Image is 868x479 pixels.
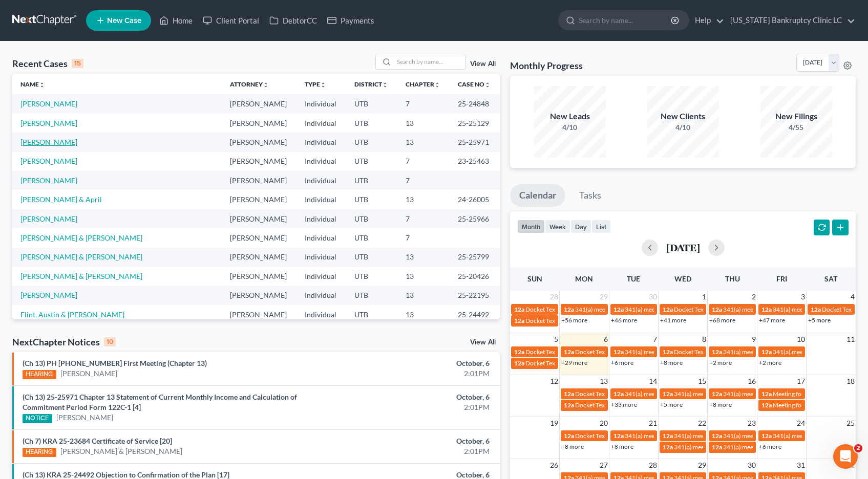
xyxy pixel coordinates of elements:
td: [PERSON_NAME] [222,190,297,209]
span: 28 [549,291,559,303]
i: unfold_more [263,82,269,88]
span: 26 [549,459,559,471]
input: Search by name... [579,11,672,30]
td: Individual [297,248,346,267]
span: 12a [514,348,524,356]
div: 2:01PM [341,402,490,412]
span: 12a [564,306,574,313]
span: 21 [648,417,658,429]
a: (Ch 13) PH [PHONE_NUMBER] First Meeting (Chapter 13) [23,359,207,367]
span: 6 [603,333,609,345]
span: Docket Text: for [PERSON_NAME] & [PERSON_NAME] [525,359,671,367]
td: [PERSON_NAME] [222,171,297,190]
td: UTB [346,267,397,286]
i: unfold_more [382,82,388,88]
td: Individual [297,305,346,324]
a: +29 more [561,359,587,366]
span: 13 [599,375,609,387]
td: 25-25129 [450,114,500,133]
span: 341(a) meeting for [PERSON_NAME] [723,348,822,356]
a: [PERSON_NAME] [20,214,77,223]
div: NextChapter Notices [12,336,116,348]
td: 7 [397,152,450,171]
div: 2:01PM [341,446,490,456]
td: [PERSON_NAME] [222,267,297,286]
div: New Clients [647,111,719,122]
a: [PERSON_NAME] [20,138,77,146]
a: [PERSON_NAME] [20,119,77,127]
a: +47 more [759,316,785,324]
a: Case Nounfold_more [458,80,491,88]
a: [PERSON_NAME] & April [20,195,102,204]
span: 341(a) meeting for [PERSON_NAME] [625,348,724,356]
a: +8 more [561,443,584,450]
span: 12a [613,390,624,398]
a: Tasks [570,184,610,207]
a: +8 more [660,359,683,366]
button: list [591,220,611,233]
td: UTB [346,305,397,324]
span: 30 [747,459,757,471]
span: 12a [663,348,673,356]
span: 12a [564,401,574,409]
td: [PERSON_NAME] [222,305,297,324]
td: [PERSON_NAME] [222,248,297,267]
span: Tue [627,274,640,283]
div: 4/55 [760,122,832,133]
a: Client Portal [198,11,264,30]
a: +5 more [660,401,683,408]
td: Individual [297,190,346,209]
span: 12a [514,317,524,324]
span: 25 [845,417,856,429]
td: 7 [397,209,450,228]
a: +6 more [759,443,781,450]
td: [PERSON_NAME] [222,209,297,228]
div: 15 [72,59,83,68]
span: Sat [824,274,837,283]
a: Nameunfold_more [20,80,45,88]
a: +8 more [611,443,633,450]
span: Wed [674,274,691,283]
a: +46 more [611,316,637,324]
a: +8 more [709,401,732,408]
span: 16 [747,375,757,387]
span: 2 [751,291,757,303]
span: 15 [697,375,707,387]
div: Recent Cases [12,57,83,70]
a: Help [690,11,724,30]
span: 8 [701,333,707,345]
span: 12 [549,375,559,387]
td: 13 [397,114,450,133]
div: October, 6 [341,358,490,368]
span: Fri [776,274,787,283]
span: 3 [800,291,806,303]
a: Chapterunfold_more [406,80,440,88]
span: 12a [761,306,772,313]
a: Typeunfold_more [305,80,326,88]
td: UTB [346,152,397,171]
span: 12a [663,306,673,313]
td: 13 [397,190,450,209]
span: 12a [514,306,524,313]
td: UTB [346,190,397,209]
td: 25-25971 [450,133,500,151]
a: +68 more [709,316,735,324]
span: 341(a) meeting for [PERSON_NAME] [723,306,822,313]
td: Individual [297,267,346,286]
span: 12a [761,432,772,440]
div: October, 6 [341,392,490,402]
i: unfold_more [39,82,45,88]
a: (Ch 7) KRA 25-23684 Certificate of Service [20] [23,437,172,445]
td: Individual [297,114,346,133]
span: 12a [663,443,673,451]
td: 13 [397,305,450,324]
span: Docket Text: for [PERSON_NAME] [674,348,766,356]
td: UTB [346,248,397,267]
td: UTB [346,133,397,151]
td: Individual [297,94,346,113]
span: Docket Text: for [PERSON_NAME] [525,317,617,324]
td: Individual [297,133,346,151]
a: [PERSON_NAME] [20,176,77,185]
a: Flint, Austin & [PERSON_NAME] [20,310,124,319]
span: 27 [599,459,609,471]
